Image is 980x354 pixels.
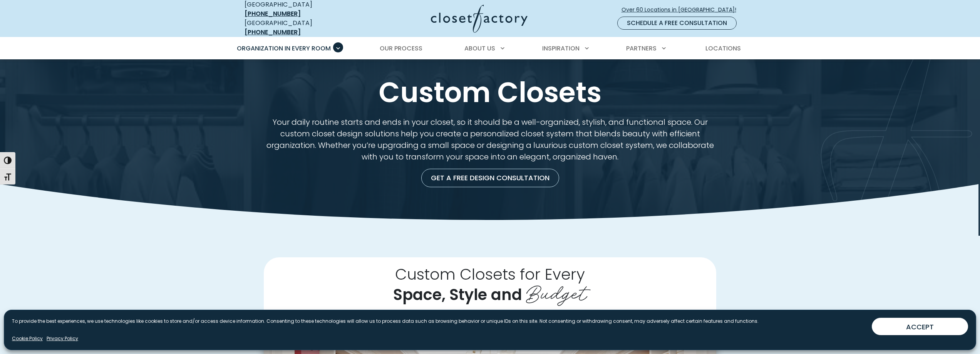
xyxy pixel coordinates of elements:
a: [PHONE_NUMBER] [245,9,301,18]
p: Your daily routine starts and ends in your closet, so it should be a well-organized, stylish, and... [264,116,716,163]
a: Over 60 Locations in [GEOGRAPHIC_DATA]! [621,3,743,17]
p: To provide the best experiences, we use technologies like cookies to store and/or access device i... [12,318,759,325]
span: About Us [464,44,495,53]
span: Space, Style and [393,284,522,305]
nav: Primary Menu [231,38,749,59]
span: Partners [626,44,657,53]
span: Custom Closets for Every [395,263,585,285]
span: Organization in Every Room [237,44,331,53]
img: Closet Factory Logo [431,5,528,33]
div: [GEOGRAPHIC_DATA] [245,18,356,37]
span: Our Process [380,44,422,53]
span: Inspiration [542,44,580,53]
span: Over 60 Locations in [GEOGRAPHIC_DATA]! [622,6,742,14]
a: Schedule a Free Consultation [617,17,737,30]
a: Privacy Policy [47,335,78,342]
a: Get a Free Design Consultation [421,169,559,187]
button: ACCEPT [872,318,968,335]
h1: Custom Closets [243,78,737,107]
span: Budget [526,276,587,307]
a: Cookie Policy [12,335,43,342]
a: [PHONE_NUMBER] [245,28,301,37]
span: Locations [705,44,741,53]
